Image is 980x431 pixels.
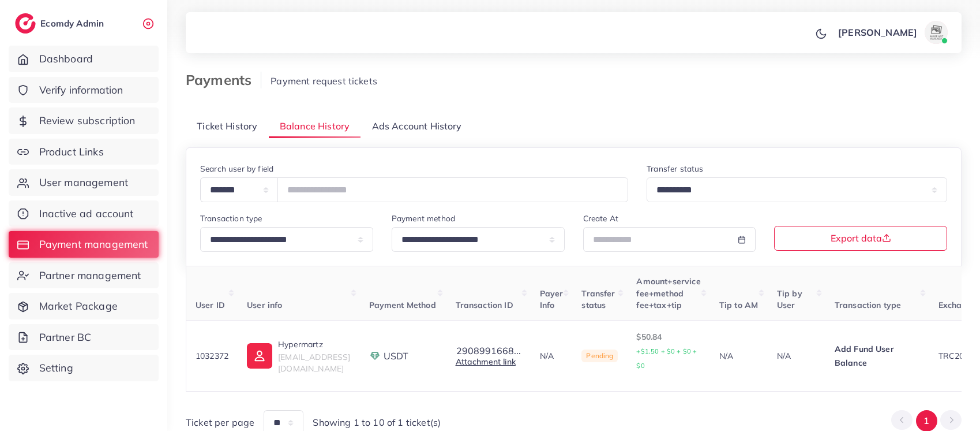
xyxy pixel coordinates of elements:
button: 2908991668... [456,345,521,356]
span: Market Package [39,299,118,314]
span: Showing 1 to 10 of 1 ticket(s) [313,416,441,429]
span: USDT [384,350,409,363]
span: Review subscription [39,113,136,128]
a: logoEcomdy Admin [15,13,107,34]
span: Payment management [39,237,148,252]
label: Transfer status [647,163,703,174]
p: 1032372 [196,349,228,363]
a: User management [9,169,159,196]
span: Export data [831,233,891,243]
span: Amount+service fee+method fee+tax+tip [636,276,700,310]
span: Balance History [280,120,350,133]
p: N/A [719,349,759,363]
label: Transaction type [200,213,262,224]
span: Transaction type [835,300,902,310]
span: Setting [39,361,73,376]
p: N/A [540,349,564,363]
img: ic-user-info.36bf1079.svg [247,343,272,369]
span: Partner BC [39,330,92,345]
p: Hypermartz [278,337,350,351]
span: Dashboard [39,51,93,66]
a: Setting [9,355,159,381]
span: Transaction ID [456,300,513,310]
span: Exchange [938,300,977,310]
span: Ticket per page [186,416,254,429]
h3: Payments [186,72,261,88]
span: Ads Account History [372,120,462,133]
p: [PERSON_NAME] [838,25,917,39]
span: Payment Method [369,300,436,310]
small: +$1.50 + $0 + $0 + $0 [636,347,697,370]
span: Product Links [39,144,104,159]
span: Payer Info [540,288,564,310]
span: User ID [196,300,225,310]
div: TRC20 [938,350,977,362]
a: Review subscription [9,107,159,134]
a: [PERSON_NAME]avatar [832,21,952,44]
span: User info [247,300,282,310]
p: Add Fund User Balance [835,342,920,370]
a: Market Package [9,293,159,319]
button: Export data [774,226,947,251]
a: Attachment link [456,356,516,367]
span: Inactive ad account [39,206,134,221]
a: Verify information [9,77,159,103]
span: Partner management [39,268,141,283]
a: Payment management [9,231,159,258]
span: Tip by User [777,288,802,310]
label: Search user by field [200,163,273,174]
p: $50.84 [636,330,700,373]
span: Ticket History [197,120,257,133]
a: Product Links [9,139,159,165]
span: Payment request tickets [271,75,377,87]
span: Pending [581,350,618,362]
img: payment [369,350,381,362]
span: Tip to AM [719,300,758,310]
label: Payment method [392,213,455,224]
a: Partner BC [9,324,159,351]
a: Partner management [9,262,159,289]
span: User management [39,175,128,190]
span: Transfer status [581,288,615,310]
a: Dashboard [9,46,159,72]
img: logo [15,13,36,34]
p: N/A [777,349,816,363]
span: Verify information [39,83,123,98]
label: Create At [583,213,618,224]
span: [EMAIL_ADDRESS][DOMAIN_NAME] [278,352,350,374]
img: avatar [925,21,948,44]
a: Inactive ad account [9,200,159,227]
h2: Ecomdy Admin [40,18,107,29]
